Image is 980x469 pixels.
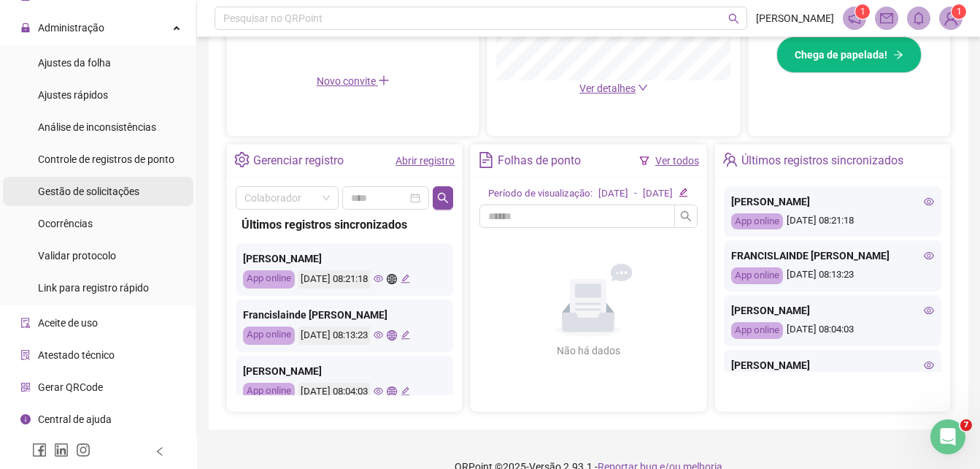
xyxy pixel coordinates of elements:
[38,89,108,101] span: Ajustes rápidos
[378,75,390,86] span: plus
[38,349,115,361] span: Atestado técnico
[38,282,149,294] span: Link para registro rápido
[243,307,446,323] div: Francislainde [PERSON_NAME]
[940,7,962,29] img: 89704
[643,186,673,202] div: [DATE]
[20,414,31,424] span: info-circle
[437,192,449,204] span: search
[957,7,962,17] span: 1
[155,446,165,457] span: left
[374,274,383,283] span: eye
[880,12,893,25] span: mail
[924,197,934,207] span: eye
[298,270,370,289] div: [DATE] 08:21:18
[639,156,649,166] span: filter
[38,381,103,393] span: Gerar QRCode
[776,37,922,73] button: Chega de papelada!
[38,317,98,329] span: Aceite de uso
[731,322,934,339] div: [DATE] 08:04:03
[387,386,396,396] span: global
[488,186,593,202] div: Período de visualização:
[20,350,31,360] span: solution
[638,83,648,93] span: down
[243,270,295,289] div: App online
[38,22,104,34] span: Administração
[243,327,295,345] div: App online
[253,148,344,173] div: Gerenciar registro
[579,83,636,94] span: Ver detalhes
[234,152,250,167] span: setting
[401,330,410,340] span: edit
[756,10,834,26] span: [PERSON_NAME]
[912,12,925,25] span: bell
[795,47,887,63] span: Chega de papelada!
[38,413,112,425] span: Central de ajuda
[396,155,455,167] a: Abrir registro
[655,155,699,167] a: Ver todos
[243,251,446,267] div: [PERSON_NAME]
[243,363,446,379] div: [PERSON_NAME]
[38,121,156,133] span: Análise de inconsistências
[855,4,870,19] sup: 1
[848,12,861,25] span: notification
[860,7,865,17] span: 1
[32,443,47,457] span: facebook
[38,218,93,229] span: Ocorrências
[924,360,934,370] span: eye
[731,357,934,373] div: [PERSON_NAME]
[728,13,739,24] span: search
[38,186,139,197] span: Gestão de solicitações
[731,213,783,230] div: App online
[679,188,688,197] span: edit
[680,210,692,222] span: search
[38,250,116,262] span: Validar protocolo
[731,194,934,210] div: [PERSON_NAME]
[731,267,934,284] div: [DATE] 08:13:23
[741,148,903,173] div: Últimos registros sincronizados
[242,216,447,234] div: Últimos registros sincronizados
[731,302,934,319] div: [PERSON_NAME]
[20,23,31,33] span: lock
[952,4,966,19] sup: Atualize o seu contato no menu Meus Dados
[298,383,370,401] div: [DATE] 08:04:03
[722,152,738,167] span: team
[634,186,637,202] div: -
[731,248,934,264] div: FRANCISLAINDE [PERSON_NAME]
[298,327,370,345] div: [DATE] 08:13:23
[54,443,69,457] span: linkedin
[893,50,903,60] span: arrow-right
[521,343,655,359] div: Não há dados
[478,152,493,167] span: file-text
[924,305,934,316] span: eye
[20,318,31,328] span: audit
[38,153,174,165] span: Controle de registros de ponto
[731,322,783,339] div: App online
[731,267,783,284] div: App online
[960,419,972,431] span: 7
[20,382,31,392] span: qrcode
[243,383,295,401] div: App online
[401,274,410,283] span: edit
[930,419,965,454] iframe: Intercom live chat
[374,330,383,340] span: eye
[317,75,390,87] span: Novo convite
[579,83,648,94] a: Ver detalhes down
[401,386,410,396] span: edit
[924,251,934,261] span: eye
[387,274,396,283] span: global
[598,186,628,202] div: [DATE]
[387,330,396,340] span: global
[76,443,90,457] span: instagram
[498,148,581,173] div: Folhas de ponto
[38,57,111,69] span: Ajustes da folha
[731,213,934,230] div: [DATE] 08:21:18
[374,386,383,396] span: eye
